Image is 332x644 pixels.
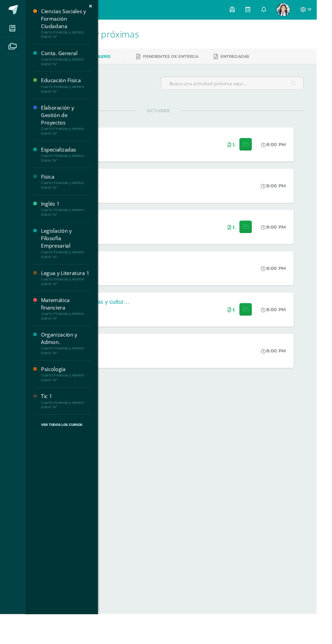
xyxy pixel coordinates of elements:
[43,8,95,31] div: Ciencias Sociales y Formación Ciudadana
[43,238,95,262] div: Legislación y Filosofía Empresarial
[43,52,95,69] a: Conta. GeneralCuarto Finanzas y Admon Diario "A"
[43,218,95,227] div: Cuarto Finanzas y Admon Diario "A"
[43,60,95,69] div: Cuarto Finanzas y Admon Diario "A"
[43,182,95,199] a: FísicaCuarto Finanzas y Admon Diario "A"
[43,238,95,271] a: Legislación y Filosofía EmpresarialCuarto Finanzas y Admon Diario "A"
[43,384,95,401] a: PsicologíaCuarto Finanzas y Admon Diario "A"
[43,327,95,336] div: Cuarto Finanzas y Admon Diario "A"
[43,133,95,142] div: Cuarto Finanzas y Admon Diario "A"
[43,80,95,98] a: Educación FísicaCuarto Finanzas y Admon Diario "A"
[35,435,95,457] a: Ver Todos los Cursos
[43,153,95,170] a: EspecializadasCuarto Finanzas y Admon Diario "A"
[43,412,95,420] div: Tic 1
[43,80,95,88] div: Educación Física
[43,8,95,41] a: Ciencias Sociales y Formación CiudadanaCuarto Finanzas y Admon Diario "A"
[43,210,95,218] div: Inglés 1
[43,210,95,227] a: Inglés 1Cuarto Finanzas y Admon Diario "A"
[43,363,95,372] div: Cuarto Finanzas y Admon Diario "A"
[43,291,95,300] div: Cuarto Finanzas y Admon Diario "A"
[43,391,95,401] div: Cuarto Finanzas y Admon Diario "A"
[43,31,95,41] div: Cuarto Finanzas y Admon Diario "A"
[43,189,95,199] div: Cuarto Finanzas y Admon Diario "A"
[43,161,95,170] div: Cuarto Finanzas y Admon Diario "A"
[43,347,95,372] a: Organización y Admon.Cuarto Finanzas y Admon Diario "A"
[43,412,95,429] a: Tic 1Cuarto Finanzas y Admon Diario "A"
[43,384,95,391] div: Psicología
[43,89,95,98] div: Cuarto Finanzas y Admon Diario "A"
[43,153,95,161] div: Especializadas
[43,109,95,133] div: Elaboración y Gestión de Proyectos
[43,311,95,336] a: Matemática financieraCuarto Finanzas y Admon Diario "A"
[43,52,95,60] div: Conta. General
[43,311,95,327] div: Matemática financiera
[43,283,95,300] a: Legua y Literatura 1Cuarto Finanzas y Admon Diario "A"
[43,182,95,189] div: Física
[43,109,95,142] a: Elaboración y Gestión de ProyectosCuarto Finanzas y Admon Diario "A"
[43,262,95,272] div: Cuarto Finanzas y Admon Diario "A"
[43,283,95,291] div: Legua y Literatura 1
[43,420,95,429] div: Cuarto Finanzas y Admon Diario "A"
[43,347,95,363] div: Organización y Admon.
